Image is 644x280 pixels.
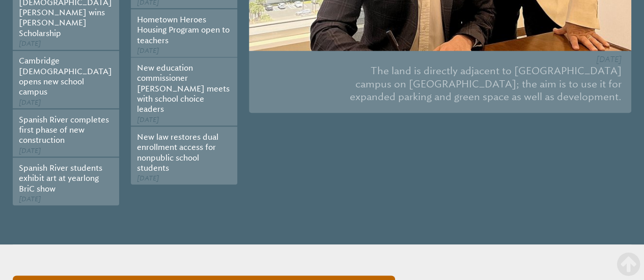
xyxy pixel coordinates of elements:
a: Spanish River students exhibit art at yearlong BriC show [19,163,102,194]
span: [DATE] [137,174,159,182]
span: [DATE] [596,54,622,64]
span: [DATE] [137,47,159,54]
a: New law restores dual enrollment access for nonpublic school students [137,132,218,173]
span: [DATE] [19,40,41,47]
p: The land is directly adjacent to [GEOGRAPHIC_DATA] campus on [GEOGRAPHIC_DATA]; the aim is to use... [259,61,622,107]
span: [DATE] [19,99,41,106]
a: New education commissioner [PERSON_NAME] meets with school choice leaders [137,63,230,114]
span: [DATE] [137,116,159,123]
span: [DATE] [19,147,41,154]
a: Hometown Heroes Housing Program open to teachers [137,15,230,45]
a: Cambridge [DEMOGRAPHIC_DATA] opens new school campus [19,56,112,97]
span: [DATE] [19,195,41,203]
a: Spanish River completes first phase of new construction [19,115,109,145]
